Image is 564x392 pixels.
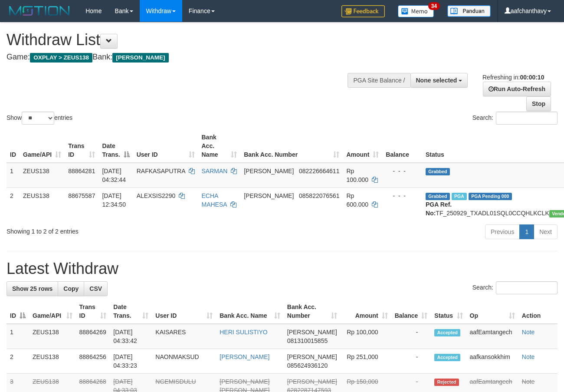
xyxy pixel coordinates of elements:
[7,31,367,49] h1: Withdraw List
[299,192,339,199] span: Copy 085822076561 to clipboard
[202,192,227,208] a: ECHA MAHESA
[152,299,216,324] th: User ID: activate to sort column ascending
[76,299,110,324] th: Trans ID: activate to sort column ascending
[398,5,434,17] img: Button%20Memo.svg
[244,192,294,199] span: [PERSON_NAME]
[391,299,431,324] th: Balance: activate to sort column ascending
[110,299,152,324] th: Date Trans.: activate to sort column ascending
[522,329,535,336] a: Note
[287,362,328,369] span: Copy 085624936120 to clipboard
[29,349,76,374] td: ZEUS138
[428,2,440,10] span: 34
[216,299,284,324] th: Bank Acc. Name: activate to sort column ascending
[98,129,133,163] th: Date Trans.: activate to sort column descending
[287,378,337,385] span: [PERSON_NAME]
[7,129,20,163] th: ID
[426,193,450,200] span: Grabbed
[341,299,391,324] th: Amount: activate to sort column ascending
[483,82,551,96] a: Run Auto-Refresh
[391,349,431,374] td: -
[346,168,368,183] span: Rp 100.000
[434,379,459,386] span: Rejected
[466,299,518,324] th: Op: activate to sort column ascending
[89,285,102,292] span: CSV
[341,349,391,374] td: Rp 251,000
[133,129,198,163] th: User ID: activate to sort column ascending
[519,224,534,239] a: 1
[7,188,20,221] td: 2
[382,129,422,163] th: Balance
[431,299,466,324] th: Status: activate to sort column ascending
[287,337,328,344] span: Copy 081310015855 to clipboard
[343,129,382,163] th: Amount: activate to sort column ascending
[284,299,341,324] th: Bank Acc. Number: activate to sort column ascending
[426,168,450,175] span: Grabbed
[65,129,98,163] th: Trans ID: activate to sort column ascending
[522,378,535,385] a: Note
[68,192,95,199] span: 88675587
[102,168,126,183] span: [DATE] 04:32:44
[346,192,368,208] span: Rp 600.000
[202,168,228,175] a: SARMAN
[7,349,29,374] td: 2
[391,324,431,349] td: -
[76,324,110,349] td: 88864269
[137,192,176,199] span: ALEXSIS2290
[482,74,544,81] span: Refreshing in:
[526,96,551,111] a: Stop
[7,112,72,125] label: Show entries
[485,224,520,239] a: Previous
[7,281,58,296] a: Show 25 rows
[386,167,419,175] div: - - -
[466,324,518,349] td: aafEamtangech
[520,74,544,81] strong: 00:00:10
[447,5,491,17] img: panduan.png
[29,324,76,349] td: ZEUS138
[496,281,557,294] input: Search:
[58,281,84,296] a: Copy
[466,349,518,374] td: aafkansokkhim
[410,73,468,88] button: None selected
[22,112,54,125] select: Showentries
[534,224,557,239] a: Next
[152,349,216,374] td: NAONMAKSUD
[7,4,72,17] img: MOTION_logo.png
[240,129,343,163] th: Bank Acc. Number: activate to sort column ascending
[20,129,65,163] th: Game/API: activate to sort column ascending
[416,77,457,84] span: None selected
[287,353,337,360] span: [PERSON_NAME]
[102,192,126,208] span: [DATE] 12:34:50
[220,329,267,336] a: HERI SULISTIYO
[137,168,185,175] span: RAFKASAPUTRA
[152,324,216,349] td: KAISARES
[452,193,467,200] span: Marked by aafpengsreynich
[386,191,419,200] div: - - -
[434,354,460,361] span: Accepted
[518,299,557,324] th: Action
[522,353,535,360] a: Note
[7,260,557,277] h1: Latest Withdraw
[434,329,460,336] span: Accepted
[7,53,367,62] h4: Game: Bank:
[472,281,557,294] label: Search:
[7,224,229,236] div: Showing 1 to 2 of 2 entries
[68,168,95,175] span: 88864281
[287,329,337,336] span: [PERSON_NAME]
[30,53,92,63] span: OXPLAY > ZEUS138
[112,53,168,63] span: [PERSON_NAME]
[110,324,152,349] td: [DATE] 04:33:42
[496,112,557,125] input: Search:
[198,129,241,163] th: Bank Acc. Name: activate to sort column ascending
[220,353,269,360] a: [PERSON_NAME]
[7,299,29,324] th: ID: activate to sort column descending
[244,168,294,175] span: [PERSON_NAME]
[20,163,65,188] td: ZEUS138
[84,281,108,296] a: CSV
[426,201,452,217] b: PGA Ref. No:
[12,285,52,292] span: Show 25 rows
[29,299,76,324] th: Game/API: activate to sort column ascending
[7,163,20,188] td: 1
[110,349,152,374] td: [DATE] 04:33:23
[341,5,385,17] img: Feedback.jpg
[20,188,65,221] td: ZEUS138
